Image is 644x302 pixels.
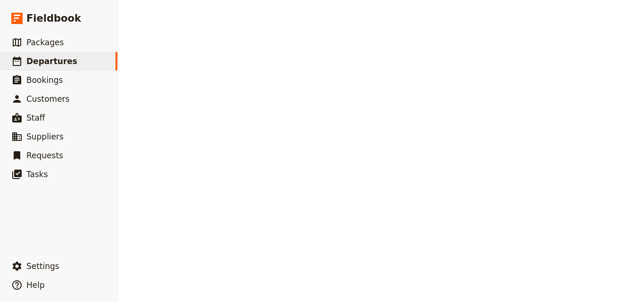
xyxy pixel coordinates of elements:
span: Requests [26,151,63,160]
span: Settings [26,261,59,271]
span: Customers [26,94,69,104]
span: Help [26,280,45,290]
span: Suppliers [26,132,64,141]
span: Staff [26,113,45,122]
span: Packages [26,38,64,47]
span: Fieldbook [26,11,81,25]
span: Departures [26,57,77,66]
span: Tasks [26,170,48,179]
span: Bookings [26,75,63,85]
